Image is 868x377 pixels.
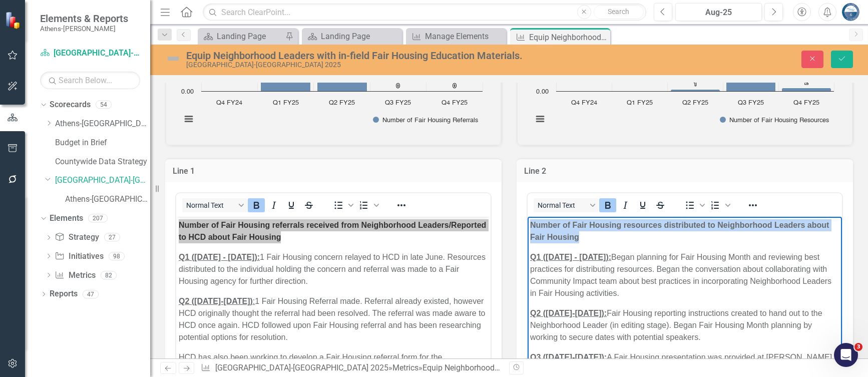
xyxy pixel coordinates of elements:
[529,31,608,44] div: Equip Neighborhood Leaders with in-field Fair Housing Education Materials.
[186,61,549,69] div: [GEOGRAPHIC_DATA]-[GEOGRAPHIC_DATA] 2025
[215,363,388,372] a: [GEOGRAPHIC_DATA]-[GEOGRAPHIC_DATA] 2025
[40,25,128,33] small: Athens-[PERSON_NAME]
[265,198,282,212] button: Italic
[538,201,587,209] span: Normal Text
[201,362,502,374] div: » »
[248,198,265,212] button: Bold
[599,198,616,212] button: Bold
[109,252,125,260] div: 98
[671,89,720,91] path: Q2 FY25, 1. Number of Fair Housing Resources.
[40,13,128,25] span: Elements & Reports
[652,198,669,212] button: Strikethrough
[744,198,761,212] button: Reveal or hide additional toolbar items
[793,100,819,106] text: Q4 FY25
[385,100,411,106] text: Q3 FY25
[165,51,181,67] img: Not Defined
[408,30,504,43] a: Manage Elements
[834,343,858,367] iframe: Intercom live chat
[533,112,547,126] button: View chart menu, Chart
[707,198,732,212] div: Numbered list
[55,251,103,262] a: Initiatives
[65,194,150,205] a: Athens-[GEOGRAPHIC_DATA] 2023
[805,80,808,86] text: 2
[396,83,399,89] text: 0
[186,50,549,61] div: Equip Neighborhood Leaders with in-field Fair Housing Education Materials.
[50,213,83,224] a: Elements
[393,198,410,212] button: Reveal or hide additional toolbar items
[273,100,299,106] text: Q1 FY25
[55,270,95,281] a: Metrics
[634,198,651,212] button: Underline
[442,100,468,106] text: Q4 FY25
[101,271,117,279] div: 82
[425,30,504,43] div: Manage Elements
[173,167,494,176] h3: Line 1
[55,232,99,243] a: Strategy
[55,137,150,149] a: Budget in Brief
[3,135,312,195] p: A Fair Housing presentation was provided at [PERSON_NAME][GEOGRAPHIC_DATA] for the parents' month...
[854,343,862,351] span: 3
[304,30,399,43] a: Landing Page
[83,290,99,298] div: 47
[617,198,634,212] button: Italic
[181,89,194,95] text: 0.00
[720,116,830,124] button: Show Number of Fair Housing Resources
[217,30,283,43] div: Landing Page
[453,83,456,89] text: 0
[50,288,78,300] a: Reports
[3,136,79,145] strong: Q3 ([DATE]-[DATE]):
[627,100,653,106] text: Q1 FY25
[392,363,418,372] a: Metrics
[104,233,120,242] div: 27
[738,100,764,106] text: Q3 FY25
[681,198,706,212] div: Bullet list
[682,100,708,106] text: Q2 FY25
[321,30,399,43] div: Landing Page
[782,88,831,91] path: Q4 FY25, 2. Number of Fair Housing Resources.
[608,8,629,16] span: Search
[536,89,549,95] text: 0.00
[571,100,597,106] text: Q4 FY24
[186,201,235,209] span: Normal Text
[679,7,758,19] div: Aug-25
[50,99,91,111] a: Scorecards
[200,30,283,43] a: Landing Page
[182,198,247,212] button: Block Normal Text
[422,363,689,372] div: Equip Neighborhood Leaders with in-field Fair Housing Education Materials.
[594,5,644,19] button: Search
[283,198,300,212] button: Underline
[524,167,845,176] h3: Line 2
[55,118,150,130] a: Athens-[GEOGRAPHIC_DATA] 2026
[355,198,380,212] div: Numbered list
[96,101,112,109] div: 54
[329,100,355,106] text: Q2 FY25
[55,156,150,168] a: Countywide Data Strategy
[3,135,312,183] p: HCD has also been working to develop a Fair Housing referral form for the Neighborhood Leaders to...
[300,198,317,212] button: Strikethrough
[216,100,242,106] text: Q4 FY24
[694,81,697,87] text: 1
[534,198,599,212] button: Block Normal Text
[88,214,108,223] div: 207
[373,116,479,124] button: Show Number of Fair Housing Referrals
[841,3,859,21] img: Andy Minish
[40,48,140,59] a: [GEOGRAPHIC_DATA]-[GEOGRAPHIC_DATA] 2025
[675,3,762,21] button: Aug-25
[5,11,23,29] img: ClearPoint Strategy
[203,4,646,21] input: Search ClearPoint...
[40,72,140,89] input: Search Below...
[182,112,196,126] button: View chart menu, Chart
[330,198,355,212] div: Bullet list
